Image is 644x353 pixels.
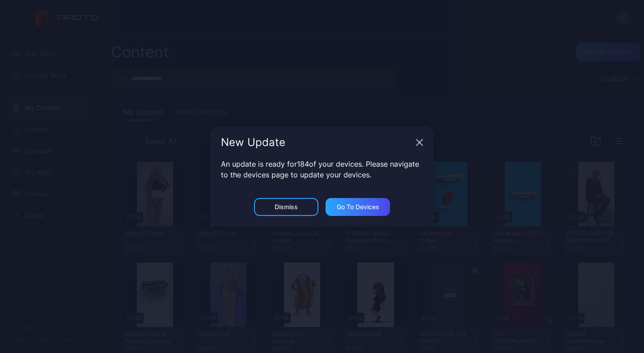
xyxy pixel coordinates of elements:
[337,203,379,211] div: Go to devices
[326,198,390,216] button: Go to devices
[221,137,412,148] div: New Update
[254,198,318,216] button: Dismiss
[221,159,423,180] p: An update is ready for 184 of your devices. Please navigate to the devices page to update your de...
[275,203,298,211] div: Dismiss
